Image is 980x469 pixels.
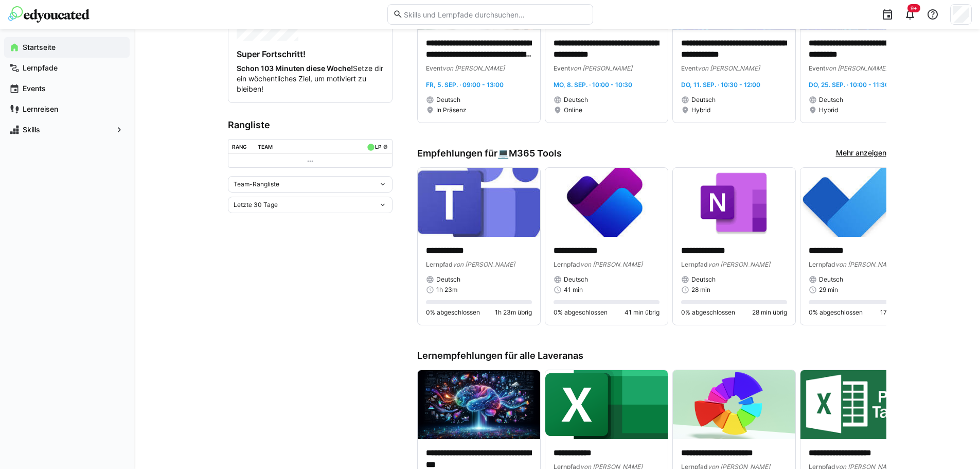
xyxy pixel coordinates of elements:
span: 28 min übrig [752,308,787,317]
span: Event [554,64,570,72]
span: Event [426,64,442,72]
span: von [PERSON_NAME] [708,260,770,268]
span: Deutsch [436,275,460,284]
p: Setze dir ein wöchentliches Ziel, um motiviert zu bleiben! [237,63,384,94]
span: Do, 11. Sep. · 10:30 - 12:00 [681,81,760,89]
span: Lernpfad [554,260,580,268]
a: ø [383,142,388,150]
span: 41 min übrig [625,308,660,317]
div: 💻️ [497,148,562,159]
span: 1h 23m [436,286,457,294]
span: von [PERSON_NAME] [835,260,898,268]
strong: Schon 103 Minuten diese Woche! [237,64,353,73]
span: von [PERSON_NAME] [453,260,515,268]
span: von [PERSON_NAME] [825,64,887,72]
span: von [PERSON_NAME] [570,64,632,72]
span: 9+ [911,5,917,11]
span: von [PERSON_NAME] [442,64,505,72]
h4: Super Fortschritt! [237,49,384,59]
span: 28 min [691,286,710,294]
img: image [673,168,795,237]
span: von [PERSON_NAME] [580,260,643,268]
span: Lernpfad [809,260,835,268]
span: Mo, 8. Sep. · 10:00 - 10:30 [554,81,632,89]
span: Do, 25. Sep. · 10:00 - 11:30 [809,81,889,89]
span: Deutsch [819,96,843,104]
span: Lernpfad [681,260,708,268]
input: Skills und Lernpfade durchsuchen… [403,10,587,19]
span: 0% abgeschlossen [681,308,735,317]
img: image [545,370,668,439]
span: M365 Tools [509,148,562,159]
div: Team [258,144,273,150]
span: Deutsch [436,96,460,104]
img: image [800,370,923,439]
span: 17 min übrig [880,308,915,317]
span: Fr, 5. Sep. · 09:00 - 13:00 [426,81,504,89]
span: In Präsenz [436,106,467,114]
div: Rang [232,144,247,150]
span: 29 min [819,286,838,294]
span: 41 min [564,286,583,294]
span: von [PERSON_NAME] [698,64,760,72]
span: Deutsch [564,275,588,284]
span: Deutsch [691,96,716,104]
img: image [418,370,540,439]
span: Team-Rangliste [234,180,279,188]
span: Letzte 30 Tage [234,201,278,209]
span: Hybrid [819,106,838,114]
span: Event [809,64,825,72]
img: image [545,168,668,237]
img: image [673,370,795,439]
div: LP [375,144,381,150]
span: Lernpfad [426,260,453,268]
h3: Rangliste [228,119,393,131]
span: Deutsch [819,275,843,284]
h3: Empfehlungen für [417,148,562,159]
span: Event [681,64,698,72]
span: Deutsch [691,275,716,284]
span: 0% abgeschlossen [554,308,608,317]
h3: Lernempfehlungen für alle Laveranas [417,350,886,361]
span: Online [564,106,582,114]
img: image [418,168,540,237]
span: 0% abgeschlossen [809,308,863,317]
a: Mehr anzeigen [836,148,886,159]
span: 1h 23m übrig [495,308,532,317]
img: image [800,168,923,237]
span: Deutsch [564,96,588,104]
span: Hybrid [691,106,710,114]
span: 0% abgeschlossen [426,308,480,317]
